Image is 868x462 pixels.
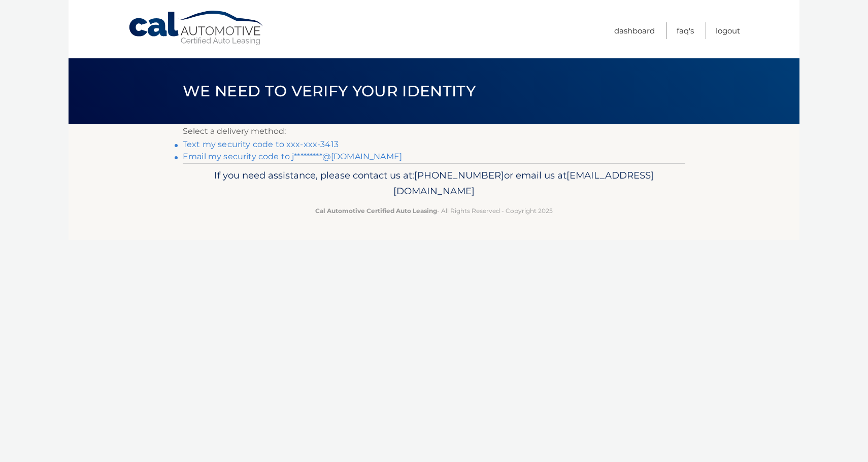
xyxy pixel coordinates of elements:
[183,139,339,149] a: Text my security code to xxx-xxx-3413
[414,169,504,181] span: [PHONE_NUMBER]
[677,22,694,39] a: FAQ's
[614,22,655,39] a: Dashboard
[183,82,476,100] span: We need to verify your identity
[189,205,679,216] p: - All Rights Reserved - Copyright 2025
[128,10,265,46] a: Cal Automotive
[183,152,402,161] a: Email my security code to j*********@[DOMAIN_NAME]
[183,124,685,138] p: Select a delivery method:
[716,22,740,39] a: Logout
[189,167,679,200] p: If you need assistance, please contact us at: or email us at
[315,207,437,215] strong: Cal Automotive Certified Auto Leasing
